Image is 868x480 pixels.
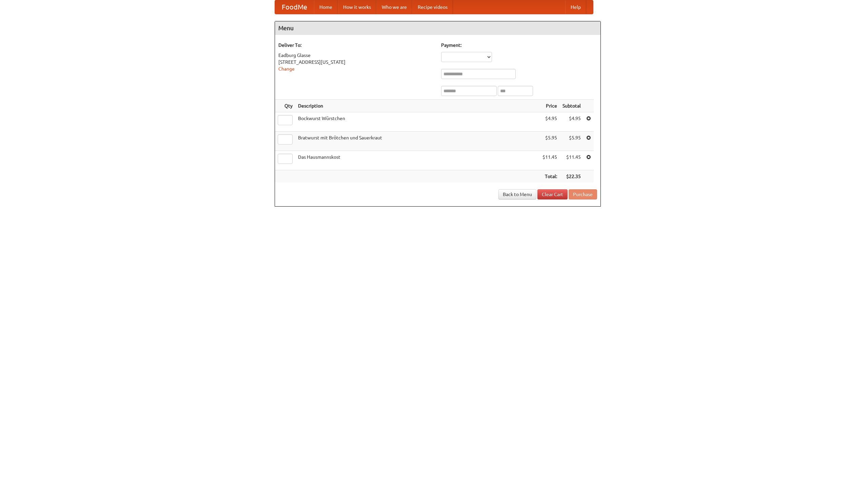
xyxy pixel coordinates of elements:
[540,132,560,151] td: $5.95
[275,100,295,112] th: Qty
[560,112,584,132] td: $4.95
[560,132,584,151] td: $5.95
[537,189,568,199] a: Clear Cart
[278,59,434,65] div: [STREET_ADDRESS][US_STATE]
[314,0,338,14] a: Home
[540,100,560,112] th: Price
[565,0,586,14] a: Help
[560,151,584,170] td: $11.45
[278,42,434,49] h5: Deliver To:
[295,151,540,170] td: Das Hausmannskost
[275,21,600,35] h4: Menu
[295,132,540,151] td: Bratwurst mit Brötchen und Sauerkraut
[560,100,584,112] th: Subtotal
[278,66,295,72] a: Change
[560,170,584,183] th: $22.35
[278,52,434,59] div: Eadburg Glasse
[295,112,540,132] td: Bockwurst Würstchen
[540,112,560,132] td: $4.95
[569,189,597,199] button: Purchase
[275,0,314,14] a: FoodMe
[295,100,540,112] th: Description
[338,0,376,14] a: How it works
[540,170,560,183] th: Total:
[412,0,453,14] a: Recipe videos
[376,0,412,14] a: Who we are
[441,42,597,49] h5: Payment:
[498,189,536,199] a: Back to Menu
[540,151,560,170] td: $11.45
